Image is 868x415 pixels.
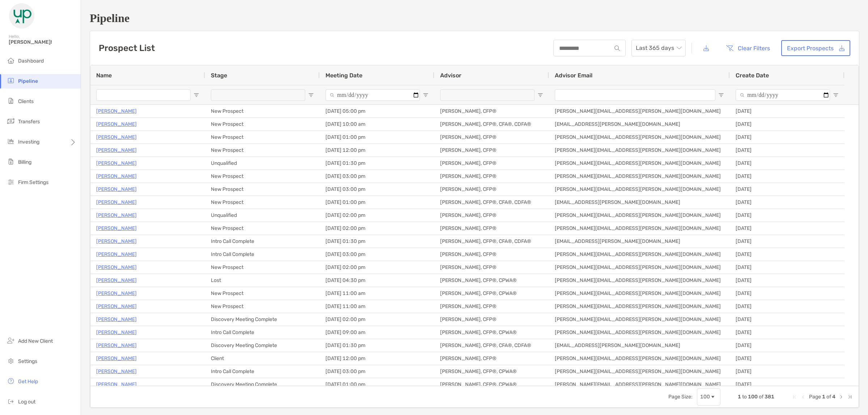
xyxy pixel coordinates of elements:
[434,339,549,352] div: [PERSON_NAME], CFP®, CFA®, CDFA®
[7,137,15,146] img: investing icon
[96,146,137,155] a: [PERSON_NAME]
[730,170,844,183] div: [DATE]
[96,276,137,285] a: [PERSON_NAME]
[434,183,549,196] div: [PERSON_NAME], CFP®
[320,378,434,391] div: [DATE] 01:00 pm
[7,336,15,345] img: add_new_client icon
[205,300,320,313] div: New Prospect
[18,399,35,405] span: Log out
[18,159,31,165] span: Billing
[320,183,434,196] div: [DATE] 03:00 pm
[822,394,825,400] span: 1
[730,274,844,287] div: [DATE]
[549,170,730,183] div: [PERSON_NAME][EMAIL_ADDRESS][PERSON_NAME][DOMAIN_NAME]
[440,72,461,79] span: Advisor
[730,352,844,365] div: [DATE]
[730,157,844,170] div: [DATE]
[96,354,137,363] p: [PERSON_NAME]
[7,397,15,406] img: logout icon
[205,261,320,274] div: New Prospect
[7,97,15,105] img: clients icon
[96,302,137,311] a: [PERSON_NAME]
[792,394,797,400] div: First Page
[549,313,730,326] div: [PERSON_NAME][EMAIL_ADDRESS][PERSON_NAME][DOMAIN_NAME]
[7,76,15,85] img: pipeline icon
[9,39,76,45] span: [PERSON_NAME]!
[614,46,620,51] img: input icon
[434,261,549,274] div: [PERSON_NAME], CFP®
[9,3,35,29] img: Zoe Logo
[809,394,821,400] span: Page
[96,341,137,350] a: [PERSON_NAME]
[96,250,137,259] p: [PERSON_NAME]
[7,117,15,125] img: transfers icon
[18,139,39,145] span: Investing
[434,196,549,209] div: [PERSON_NAME], CFP®, CFA®, CDFA®
[730,196,844,209] div: [DATE]
[18,378,38,385] span: Get Help
[434,235,549,248] div: [PERSON_NAME], CFP®, CFA®, CDFA®
[320,209,434,222] div: [DATE] 02:00 pm
[434,313,549,326] div: [PERSON_NAME], CFP®
[730,378,844,391] div: [DATE]
[7,177,15,186] img: firm-settings icon
[99,43,155,53] h3: Prospect List
[423,92,429,98] button: Open Filter Menu
[96,367,137,376] a: [PERSON_NAME]
[555,89,715,101] input: Advisor Email Filter Input
[205,222,320,235] div: New Prospect
[549,183,730,196] div: [PERSON_NAME][EMAIL_ADDRESS][PERSON_NAME][DOMAIN_NAME]
[320,144,434,157] div: [DATE] 12:00 pm
[205,326,320,339] div: Intro Call Complete
[549,352,730,365] div: [PERSON_NAME][EMAIL_ADDRESS][PERSON_NAME][DOMAIN_NAME]
[205,209,320,222] div: Unqualified
[320,196,434,209] div: [DATE] 01:00 pm
[549,118,730,131] div: [EMAIL_ADDRESS][PERSON_NAME][DOMAIN_NAME]
[730,118,844,131] div: [DATE]
[730,339,844,352] div: [DATE]
[96,224,137,233] p: [PERSON_NAME]
[549,131,730,144] div: [PERSON_NAME][EMAIL_ADDRESS][PERSON_NAME][DOMAIN_NAME]
[434,118,549,131] div: [PERSON_NAME], CFP®, CFA®, CDFA®
[434,144,549,157] div: [PERSON_NAME], CFP®
[7,157,15,166] img: billing icon
[549,378,730,391] div: [PERSON_NAME][EMAIL_ADDRESS][PERSON_NAME][DOMAIN_NAME]
[205,118,320,131] div: New Prospect
[96,72,112,79] span: Name
[320,326,434,339] div: [DATE] 09:00 am
[205,170,320,183] div: New Prospect
[730,235,844,248] div: [DATE]
[730,261,844,274] div: [DATE]
[549,144,730,157] div: [PERSON_NAME][EMAIL_ADDRESS][PERSON_NAME][DOMAIN_NAME]
[96,211,137,220] a: [PERSON_NAME]
[320,235,434,248] div: [DATE] 01:30 pm
[730,131,844,144] div: [DATE]
[96,198,137,207] a: [PERSON_NAME]
[730,222,844,235] div: [DATE]
[320,118,434,131] div: [DATE] 10:00 am
[96,89,191,101] input: Name Filter Input
[549,261,730,274] div: [PERSON_NAME][EMAIL_ADDRESS][PERSON_NAME][DOMAIN_NAME]
[730,105,844,117] div: [DATE]
[549,248,730,261] div: [PERSON_NAME][EMAIL_ADDRESS][PERSON_NAME][DOMAIN_NAME]
[730,300,844,313] div: [DATE]
[18,58,44,64] span: Dashboard
[96,328,137,337] p: [PERSON_NAME]
[748,394,758,400] span: 100
[765,394,774,400] span: 381
[320,170,434,183] div: [DATE] 03:00 pm
[826,394,831,400] span: of
[549,300,730,313] div: [PERSON_NAME][EMAIL_ADDRESS][PERSON_NAME][DOMAIN_NAME]
[205,157,320,170] div: Unqualified
[320,287,434,300] div: [DATE] 11:00 am
[205,339,320,352] div: Discovery Meeting Complete
[205,183,320,196] div: New Prospect
[730,365,844,378] div: [DATE]
[96,172,137,181] a: [PERSON_NAME]
[549,235,730,248] div: [EMAIL_ADDRESS][PERSON_NAME][DOMAIN_NAME]
[18,98,34,104] span: Clients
